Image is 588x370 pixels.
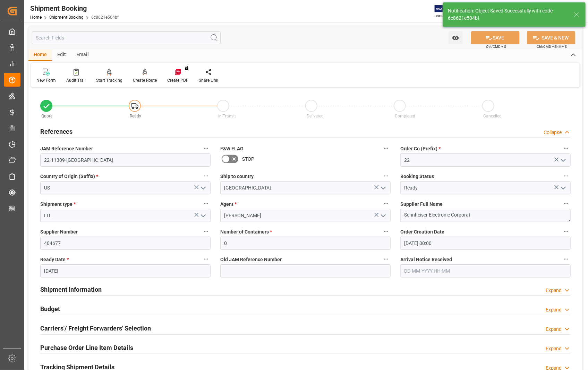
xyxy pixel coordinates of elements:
div: Start Tracking [96,77,122,83]
button: open menu [377,210,388,221]
button: open menu [557,183,568,193]
span: STOP [242,156,254,163]
span: Country of Origin (Suffix) [40,173,98,180]
button: Supplier Number [202,227,211,236]
button: Supplier Full Name [562,199,571,208]
button: open menu [557,155,568,166]
h2: Purchase Order Line Item Details [40,343,133,352]
input: DD-MM-YYYY HH:MM [400,264,571,277]
span: Delivered [307,114,324,118]
a: Shipment Booking [49,15,84,20]
span: Quote [42,114,53,118]
button: open menu [197,210,208,221]
span: Ctrl/CMD + Shift + S [537,44,567,49]
input: DD-MM-YYYY HH:MM [400,237,571,250]
span: Ready [130,114,141,118]
div: Audit Trail [66,77,86,83]
span: Completed [395,114,416,118]
button: Country of Origin (Suffix) * [202,171,211,180]
input: DD-MM-YYYY [40,264,211,277]
button: Order Creation Date [562,227,571,236]
div: Expand [546,306,562,314]
h2: Shipment Information [40,285,102,294]
h2: Budget [40,304,60,314]
button: SAVE [471,31,520,44]
button: Order Co (Prefix) * [562,144,571,153]
div: Home [28,49,52,61]
span: Arrival Notice Received [400,256,452,263]
button: F&W FLAG [382,144,391,153]
button: open menu [377,183,388,193]
input: Search Fields [32,31,221,44]
img: Exertis%20JAM%20-%20Email%20Logo.jpg_1722504956.jpg [435,5,459,17]
button: Agent * [382,199,391,208]
span: Order Co (Prefix) [400,145,441,152]
button: Arrival Notice Received [562,255,571,264]
button: Shipment type * [202,199,211,208]
h2: References [40,127,73,136]
button: open menu [197,183,208,193]
div: Share Link [199,77,218,83]
div: Edit [52,49,71,61]
button: JAM Reference Number [202,144,211,153]
span: Booking Status [400,173,434,180]
span: Ctrl/CMD + S [486,44,506,49]
div: Create Route [133,77,157,83]
textarea: Sennheiser Electronic Corporat [400,209,571,222]
span: Supplier Number [40,228,78,236]
span: Agent [220,201,237,208]
button: Ship to country [382,171,391,180]
div: Notification: Object Saved Successfully with code 6c8621e504bf [448,7,567,22]
button: open menu [449,31,463,44]
input: Type to search/select [40,181,211,194]
div: Email [71,49,94,61]
span: In-Transit [218,114,236,118]
button: SAVE & NEW [527,31,576,44]
div: Expand [546,326,562,333]
span: Order Creation Date [400,228,444,236]
span: F&W FLAG [220,145,244,152]
div: Expand [546,345,562,352]
div: New Form [36,77,56,83]
h2: Carriers'/ Freight Forwarders' Selection [40,324,151,333]
div: Expand [546,287,562,294]
button: Old JAM Reference Number [382,255,391,264]
button: Ready Date * [202,255,211,264]
button: Booking Status [562,171,571,180]
div: Shipment Booking [30,3,119,14]
span: Cancelled [484,114,502,118]
span: Number of Containers [220,228,272,236]
a: Home [30,15,42,20]
span: Ready Date [40,256,69,263]
span: Old JAM Reference Number [220,256,282,263]
span: Shipment type [40,201,76,208]
span: Supplier Full Name [400,201,443,208]
div: Collapse [544,129,562,136]
span: Ship to country [220,173,254,180]
button: Number of Containers * [382,227,391,236]
span: JAM Reference Number [40,145,93,152]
